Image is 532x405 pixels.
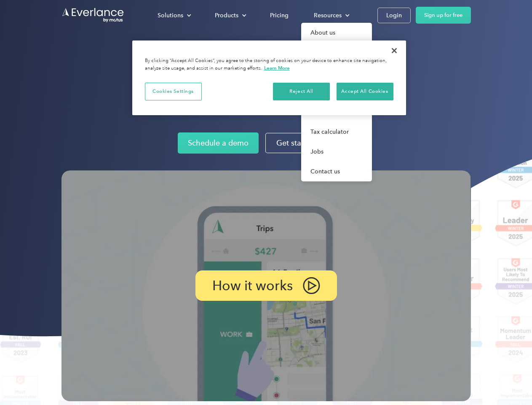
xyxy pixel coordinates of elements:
div: Privacy [132,40,406,115]
div: Products [215,10,238,21]
nav: Resources [301,23,372,181]
a: Get started for free [265,133,354,153]
a: About us [301,23,372,43]
a: Go to homepage [61,7,125,23]
div: Pricing [270,10,289,21]
a: Sign up for free [416,7,471,24]
div: Login [386,10,402,21]
a: Jobs [301,142,372,162]
div: Solutions [149,8,198,23]
a: Tax calculator [301,122,372,142]
p: How it works [212,281,293,291]
button: Close [385,41,404,60]
a: More information about your privacy, opens in a new tab [264,65,290,71]
div: Resources [305,8,356,23]
a: Schedule a demo [178,132,259,154]
div: Resources [314,10,342,21]
button: Cookies Settings [145,83,202,100]
div: Cookie banner [132,40,406,115]
div: By clicking “Accept All Cookies”, you agree to the storing of cookies on your device to enhance s... [145,57,393,72]
input: Submit [62,50,104,68]
a: Pricing [262,8,297,23]
div: Solutions [158,10,183,21]
a: Contact us [301,162,372,181]
div: Products [206,8,253,23]
button: Accept All Cookies [337,83,393,100]
a: Login [377,8,411,23]
button: Reject All [273,83,330,100]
